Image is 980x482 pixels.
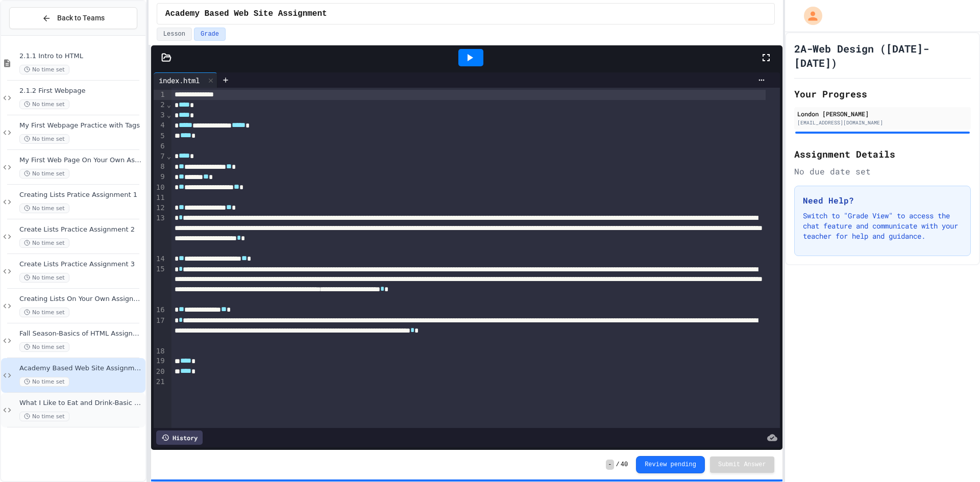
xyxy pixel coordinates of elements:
[154,356,166,366] div: 19
[154,193,166,203] div: 11
[154,346,166,357] div: 18
[157,28,192,41] button: Lesson
[19,225,143,234] span: Create Lists Practice Assignment 2
[165,8,327,20] span: Academy Based Web Site Assignment
[19,65,69,74] span: No time set
[19,273,69,283] span: No time set
[154,131,166,141] div: 5
[621,461,628,469] span: 40
[154,203,166,213] div: 12
[19,52,143,61] span: 2.1.1 Intro to HTML
[793,4,825,28] div: My Account
[797,119,968,126] div: [EMAIL_ADDRESS][DOMAIN_NAME]
[9,7,137,29] button: Back to Teams
[19,121,143,130] span: My First Webpage Practice with Tags
[19,399,143,408] span: What I Like to Eat and Drink-Basic HTML Web Page Assignment
[154,100,166,110] div: 2
[616,461,620,469] span: /
[156,430,203,445] div: History
[19,377,69,387] span: No time set
[194,28,226,41] button: Grade
[19,364,143,373] span: Academy Based Web Site Assignment
[166,100,171,109] span: Fold line
[154,254,166,264] div: 14
[154,90,166,100] div: 1
[19,156,143,165] span: My First Web Page On Your Own Assignment
[154,110,166,120] div: 3
[166,111,171,119] span: Fold line
[19,308,69,317] span: No time set
[19,169,69,179] span: No time set
[19,204,69,213] span: No time set
[166,152,171,160] span: Fold line
[19,260,143,269] span: Create Lists Practice Assignment 3
[154,120,166,131] div: 4
[154,377,166,387] div: 21
[803,194,962,207] h3: Need Help?
[154,141,166,151] div: 6
[710,456,774,473] button: Submit Answer
[19,342,69,352] span: No time set
[19,191,143,199] span: Creating Lists Pratice Assignment 1
[718,461,766,469] span: Submit Answer
[154,75,205,86] div: index.html
[154,72,217,88] div: index.html
[19,134,69,144] span: No time set
[19,87,143,95] span: 2.1.2 First Webpage
[794,41,971,70] h1: 2A-Web Design ([DATE]-[DATE])
[154,264,166,305] div: 15
[794,147,971,161] h2: Assignment Details
[797,109,968,118] div: London [PERSON_NAME]
[19,329,143,338] span: Fall Season-Basics of HTML Assignment
[154,316,166,346] div: 17
[803,211,962,241] p: Switch to "Grade View" to access the chat feature and communicate with your teacher for help and ...
[19,238,69,248] span: No time set
[794,87,971,101] h2: Your Progress
[154,172,166,182] div: 9
[154,162,166,172] div: 8
[154,367,166,377] div: 20
[154,183,166,193] div: 10
[794,165,971,177] div: No due date set
[19,295,143,303] span: Creating Lists On Your Own Assignment
[19,412,69,421] span: No time set
[19,99,69,109] span: No time set
[154,305,166,315] div: 16
[606,460,614,470] span: -
[154,213,166,254] div: 13
[636,456,705,473] button: Review pending
[154,151,166,162] div: 7
[57,13,105,23] span: Back to Teams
